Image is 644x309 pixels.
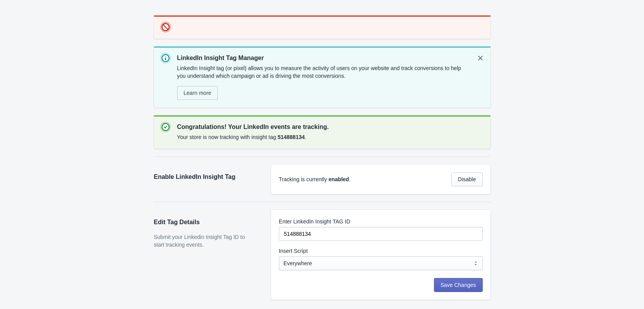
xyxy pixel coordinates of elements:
span: enabled [328,176,349,182]
h2: Enable LinkedIn Insight Tag [154,172,256,182]
button: Dismiss notification [473,51,487,65]
span: Learn more [184,90,212,96]
span: Disable [458,176,476,182]
a: Learn more [177,86,218,100]
p: Submit your Linkedin Insight Tag ID to start tracking events. [154,233,256,249]
button: Disable [451,172,483,186]
button: Save Changes [434,278,483,292]
label: Enter LinkedIn Insight TAG ID [279,218,350,225]
div: Your store is now tracking with insight tag . [177,132,484,142]
label: Insert Script [279,247,308,255]
div: Tracking is currently . [279,175,445,183]
p: Congratulations! Your LinkedIn events are tracking. [177,122,484,132]
h2: Edit Tag Details [154,218,256,227]
p: LinkedIn Insight Tag Manager [177,53,469,63]
p: LinkedIn Insight tag (or pixel) allows you to measure the activity of users on your website and t... [177,64,469,80]
span: Save Changes [441,282,476,288]
b: 514888134 [278,134,305,140]
input: 514888134 [279,227,483,241]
